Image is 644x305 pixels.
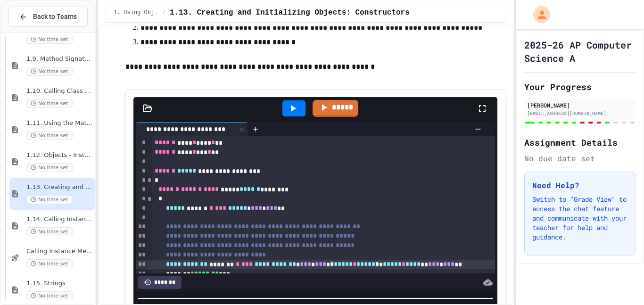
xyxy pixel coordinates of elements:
span: No time set [26,195,73,204]
span: 1.9. Method Signatures [26,55,93,63]
div: My Account [523,4,553,25]
span: No time set [26,67,73,76]
h2: Your Progress [524,80,636,93]
span: 1.12. Objects - Instances of Classes [26,151,93,159]
span: 1.13. Creating and Initializing Objects: Constructors [26,183,93,191]
span: 1.13. Creating and Initializing Objects: Constructors [170,7,410,18]
span: 1. Using Objects and Methods [114,9,159,16]
h2: Assignment Details [524,136,636,149]
span: 1.15. Strings [26,280,93,288]
p: Switch to "Grade View" to access the chat feature and communicate with your teacher for help and ... [532,195,627,242]
span: No time set [26,35,73,44]
span: 1.10. Calling Class Methods [26,87,93,95]
span: / [163,9,166,16]
div: [EMAIL_ADDRESS][DOMAIN_NAME] [527,110,633,117]
span: No time set [26,131,73,140]
span: No time set [26,163,73,172]
span: Calling Instance Methods - Topic 1.14 [26,247,93,256]
h1: 2025-26 AP Computer Science A [524,38,636,65]
span: 1.14. Calling Instance Methods [26,215,93,223]
span: No time set [26,227,73,236]
span: Back to Teams [33,12,77,22]
div: No due date set [524,153,636,164]
div: [PERSON_NAME] [527,101,633,109]
span: No time set [26,99,73,108]
button: Back to Teams [8,7,88,27]
span: No time set [26,259,73,268]
span: 1.11. Using the Math Class [26,119,93,127]
h3: Need Help? [532,180,627,191]
span: No time set [26,291,73,300]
